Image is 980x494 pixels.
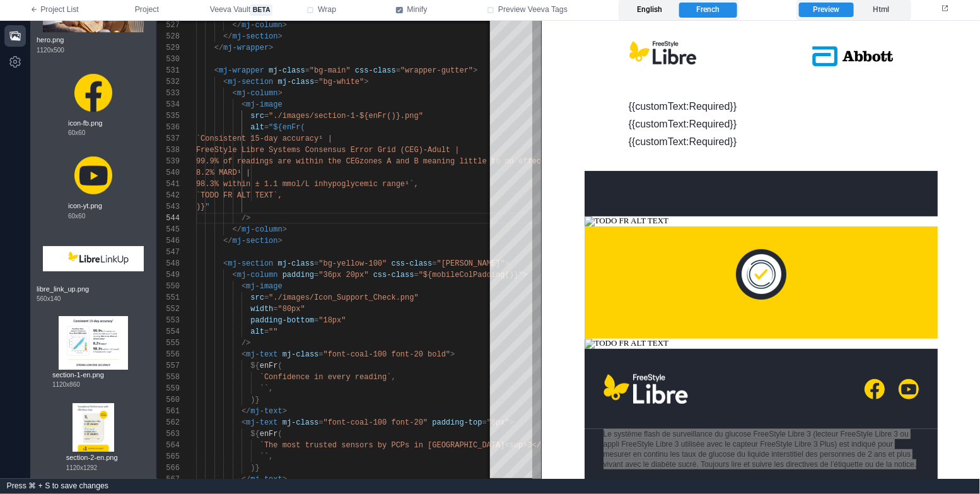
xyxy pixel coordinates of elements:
[283,475,287,484] span: >
[68,211,85,221] span: 60 x 60
[318,271,368,279] span: "36px 20px"
[260,384,269,393] span: ``
[157,31,180,42] div: 528
[273,305,277,314] span: =
[250,305,273,314] span: width
[542,21,980,479] iframe: preview
[242,21,283,30] span: mj-column
[68,128,85,138] span: 60 x 60
[318,4,336,16] span: Wrap
[278,32,283,41] span: >
[223,44,269,52] span: mj-wrapper
[237,89,278,98] span: mj-column
[157,383,180,394] div: 559
[269,123,305,132] span: "${enFr(
[246,350,277,359] span: mj-text
[157,144,180,156] div: 538
[396,66,400,75] span: =
[52,380,80,389] span: 1120 x 860
[157,372,180,383] div: 558
[157,281,180,292] div: 550
[260,441,537,450] span: `The most trusted sensors by PCPs in [GEOGRAPHIC_DATA]<sup>3<
[250,407,282,416] span: mj-text
[157,360,180,372] div: 557
[269,44,273,52] span: >
[359,146,459,155] span: ror Grid (CEG)-Adult |
[242,282,246,291] span: <
[66,463,98,473] span: 1120 x 1292
[157,122,180,133] div: 536
[498,4,568,16] span: Preview Veeva Tags
[318,418,323,427] span: =
[278,305,305,314] span: "80px"
[223,32,232,41] span: </
[157,76,180,88] div: 532
[314,78,318,86] span: =
[318,78,364,86] span: "bg-white"
[278,89,283,98] span: >
[157,417,180,428] div: 562
[157,65,180,76] div: 531
[679,3,737,18] label: French
[157,110,180,122] div: 535
[157,394,180,406] div: 560
[278,362,283,370] span: (
[364,78,368,86] span: >
[37,45,64,55] span: 1120 x 500
[242,339,250,348] span: />
[62,408,377,469] div: Le système flash de surveillance du glucose FreeStyle Libre 3 (lecteur FreeStyle Libre 3 ou appli...
[233,237,278,245] span: mj-section
[157,428,180,440] div: 563
[157,54,180,65] div: 530
[260,373,392,382] span: `Confidence in every reading`
[250,112,264,121] span: src
[392,259,433,268] span: css-class
[437,259,505,268] span: "[PERSON_NAME]"
[264,293,269,302] span: =
[219,66,264,75] span: mj-wrapper
[205,203,209,211] span: "
[400,66,473,75] span: "wrapper-gutter"
[157,406,180,417] div: 561
[278,259,315,268] span: mj-class
[157,190,180,201] div: 542
[324,180,419,189] span: hypoglycemic range¹`,
[157,133,180,144] div: 537
[196,168,250,177] span: 8.2% MARD¹ |
[196,203,205,211] span: )}
[269,452,273,461] span: ,
[68,118,119,129] span: icon-fb.png
[433,418,482,427] span: padding-top
[414,271,419,279] span: =
[157,349,180,360] div: 556
[237,271,278,279] span: mj-column
[250,464,259,473] span: )}
[68,201,119,211] span: icon-yt.png
[246,100,283,109] span: mj-image
[433,259,437,268] span: =
[157,440,180,451] div: 564
[242,225,283,234] span: mj-column
[324,418,428,427] span: "font-coal-100 font-20"
[157,258,180,269] div: 548
[196,146,359,155] span: FreeStyle Libre Systems Consensus Er
[157,269,180,281] div: 549
[37,284,150,295] span: libre_link_up.png
[269,327,277,336] span: ""
[233,32,278,41] span: mj-section
[242,100,246,109] span: <
[278,430,283,438] span: (
[318,259,387,268] span: "bg-yellow-100"
[157,201,180,213] div: 543
[373,271,414,279] span: css-class
[233,21,242,30] span: </
[196,134,332,143] span: `Consistent 15-day accuracy¹ |
[260,362,278,370] span: enFr
[260,452,269,461] span: ``
[157,42,180,54] div: 529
